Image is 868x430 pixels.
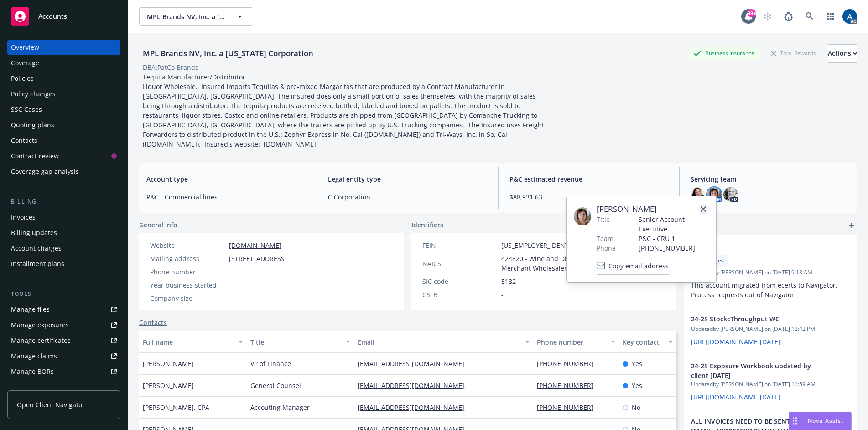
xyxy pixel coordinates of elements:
[11,40,39,55] div: Overview
[828,44,857,63] button: Actions
[139,7,253,26] button: MPL Brands NV, Inc. a [US_STATE] Corporation
[11,133,37,148] div: Contacts
[422,241,498,250] div: FEIN
[698,204,709,215] a: close
[150,267,225,277] div: Phone number
[846,220,857,231] a: add
[684,307,857,354] div: 24-25 StockcThroughput WCUpdatedby [PERSON_NAME] on [DATE] 12:42 PM[URL][DOMAIN_NAME][DATE]
[632,359,642,368] span: Yes
[533,331,619,353] button: Phone number
[7,302,120,317] a: Manage files
[789,412,800,430] div: Drag to move
[707,187,722,202] img: photo
[139,220,177,230] span: General info
[691,268,850,277] span: Updated by [PERSON_NAME] on [DATE] 9:13 AM
[619,331,676,353] button: Key contact
[7,349,120,363] a: Manage claims
[11,318,69,332] div: Manage exposures
[7,225,120,240] a: Billing updates
[684,235,857,307] div: -CertificatesUpdatedby [PERSON_NAME] on [DATE] 9:13 AMThis account migrated from ecerts to Naviga...
[139,331,247,353] button: Full name
[11,118,54,132] div: Quoting plans
[7,149,120,163] a: Contract review
[808,417,844,425] span: Nova Assist
[11,210,36,225] div: Invoices
[358,381,472,390] a: [EMAIL_ADDRESS][DOMAIN_NAME]
[691,393,780,401] a: [URL][DOMAIN_NAME][DATE]
[7,241,120,256] a: Account charges
[11,102,42,117] div: SSC Cases
[358,359,472,368] a: [EMAIL_ADDRESS][DOMAIN_NAME]
[247,331,354,353] button: Title
[143,73,546,148] span: Tequila Manufacturer/Distributor Liquor Wholesale. Insured imports Tequilas & pre-mixed Margarita...
[11,225,57,240] div: Billing updates
[11,241,62,256] div: Account charges
[7,71,120,86] a: Policies
[597,204,709,215] span: [PERSON_NAME]
[501,277,516,286] span: 5182
[150,294,225,303] div: Company size
[691,314,826,324] span: 24-25 StockcThroughput WC
[748,9,756,17] div: 99+
[354,331,533,353] button: Email
[7,257,120,271] a: Installment plans
[143,337,233,347] div: Full name
[723,187,738,202] img: photo
[250,359,291,368] span: VP of Finance
[150,280,225,290] div: Year business started
[38,13,67,20] span: Accounts
[11,164,79,179] div: Coverage gap analysis
[509,174,669,184] span: P&C estimated revenue
[766,47,821,59] div: Total Rewards
[229,294,231,303] span: -
[537,359,601,368] a: [PHONE_NUMBER]
[422,259,498,268] div: NAICS
[537,403,601,412] a: [PHONE_NUMBER]
[597,257,669,275] button: Copy email address
[597,234,613,243] span: Team
[7,333,120,348] a: Manage certificates
[537,337,605,347] div: Phone number
[501,290,504,299] span: -
[623,337,663,347] div: Key contact
[691,187,705,202] img: photo
[608,261,669,271] span: Copy email address
[7,87,120,101] a: Policy changes
[7,164,120,179] a: Coverage gap analysis
[147,12,226,21] span: MPL Brands NV, Inc. a [US_STATE] Corporation
[411,220,443,230] span: Identifiers
[11,257,64,271] div: Installment plans
[17,400,85,409] span: Open Client Navigator
[7,4,120,29] a: Accounts
[143,403,209,412] span: [PERSON_NAME], CPA
[821,7,840,26] a: Switch app
[684,354,857,409] div: 24-25 Exposure Workbook updated by client [DATE]Updatedby [PERSON_NAME] on [DATE] 11:59 AM[URL][D...
[7,118,120,132] a: Quoting plans
[691,337,780,346] a: [URL][DOMAIN_NAME][DATE]
[11,349,57,363] div: Manage claims
[509,192,669,202] span: $88,931.63
[501,241,632,250] span: [US_EMPLOYER_IDENTIFICATION_NUMBER]
[759,7,777,26] a: Start snowing
[639,243,709,253] span: [PHONE_NUMBER]
[632,403,640,412] span: No
[328,174,487,184] span: Legal entity type
[11,380,80,394] div: Summary of insurance
[828,45,857,62] div: Actions
[7,364,120,379] a: Manage BORs
[691,242,826,252] span: -
[143,63,198,72] div: DBA: PatCo Brands
[7,318,120,332] a: Manage exposures
[11,87,56,101] div: Policy changes
[11,71,34,86] div: Policies
[537,381,601,390] a: [PHONE_NUMBER]
[229,241,281,250] a: [DOMAIN_NAME]
[501,254,665,273] span: 424820 - Wine and Distilled Alcoholic Beverage Merchant Wholesalers
[780,7,798,26] a: Report a Bug
[691,281,839,299] span: This account migrated from ecerts to Navigator. Process requests out of Navigator.
[146,192,306,202] span: P&C - Commercial lines
[11,364,54,379] div: Manage BORs
[150,254,225,263] div: Mailing address
[7,56,120,70] a: Coverage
